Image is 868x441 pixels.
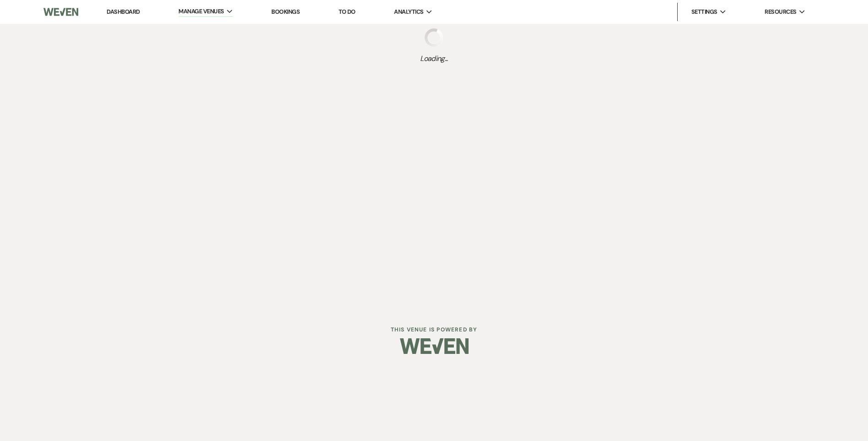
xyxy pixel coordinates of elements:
a: Dashboard [107,8,140,16]
a: To Do [339,8,356,16]
img: Weven Logo [43,2,78,22]
span: Manage Venues [178,7,224,16]
span: Loading... [420,53,448,64]
img: Weven Logo [400,330,469,362]
span: Resources [765,7,796,17]
span: Settings [691,7,717,17]
span: Analytics [394,7,423,17]
img: loading spinner [425,28,443,47]
a: Bookings [271,8,300,16]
